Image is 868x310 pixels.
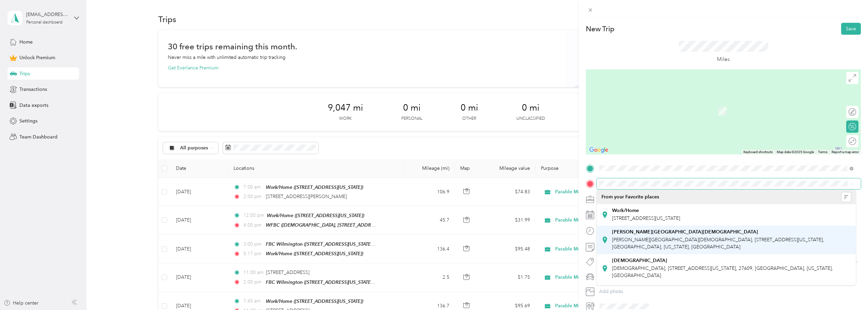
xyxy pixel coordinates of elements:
[612,237,824,250] span: [PERSON_NAME][GEOGRAPHIC_DATA][DEMOGRAPHIC_DATA], [STREET_ADDRESS][US_STATE], [GEOGRAPHIC_DATA], ...
[743,150,773,154] button: Keyboard shortcuts
[601,194,659,200] span: From your Favorite places
[830,272,868,310] iframe: Everlance-gr Chat Button Frame
[612,215,680,221] span: [STREET_ADDRESS][US_STATE]
[777,150,814,154] span: Map data ©2025 Google
[586,24,614,34] p: New Trip
[588,146,610,154] img: Google
[717,55,730,64] p: Miles
[841,23,861,35] button: Save
[832,150,859,154] a: Report a map error
[612,258,667,264] strong: [DEMOGRAPHIC_DATA]
[612,208,639,214] strong: Work/Home
[818,150,827,154] a: Terms (opens in new tab)
[597,287,861,296] button: Add photo
[612,229,758,235] strong: [PERSON_NAME][GEOGRAPHIC_DATA][DEMOGRAPHIC_DATA]
[588,146,610,154] a: Open this area in Google Maps (opens a new window)
[612,265,833,278] span: [DEMOGRAPHIC_DATA], [STREET_ADDRESS][US_STATE], 27609, [GEOGRAPHIC_DATA], [US_STATE], [GEOGRAPHIC...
